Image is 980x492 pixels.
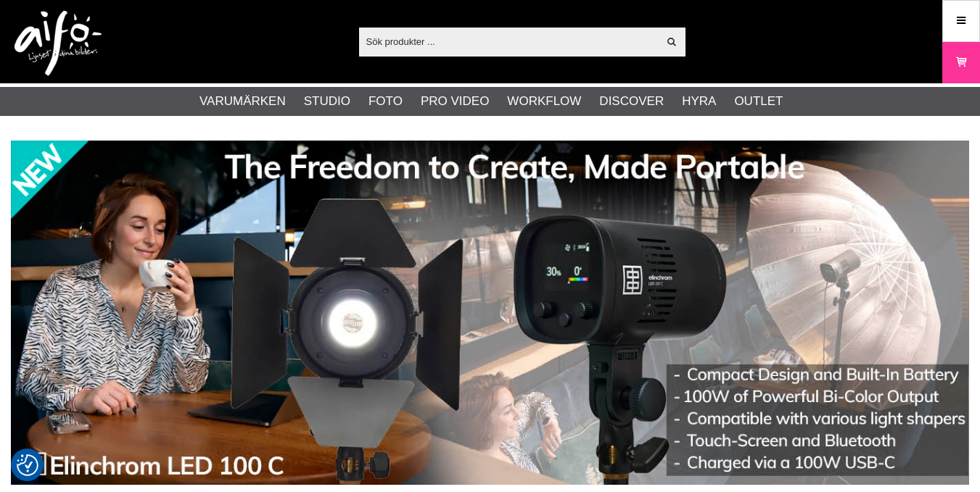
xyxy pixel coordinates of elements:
[304,92,350,111] a: Studio
[11,141,969,485] img: Annons:002 banner-elin-led100c11390x.jpg
[17,452,38,478] button: Samtyckesinställningar
[682,92,716,111] a: Hyra
[15,11,102,76] img: logo.png
[17,454,38,476] img: Revisit consent button
[199,92,286,111] a: Varumärken
[599,92,664,111] a: Discover
[359,30,659,52] input: Sök produkter ...
[507,92,581,111] a: Workflow
[421,92,489,111] a: Pro Video
[368,92,403,111] a: Foto
[734,92,783,111] a: Outlet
